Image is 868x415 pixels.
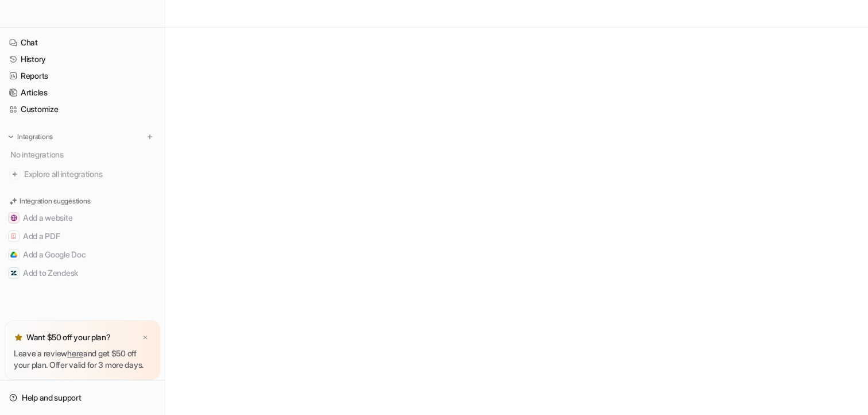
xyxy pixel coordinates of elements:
[5,264,160,282] button: Add to ZendeskAdd to Zendesk
[10,270,17,276] img: Add to Zendesk
[5,390,160,406] a: Help and support
[5,227,160,245] button: Add a PDFAdd a PDF
[20,196,90,206] p: Integration suggestions
[5,101,160,117] a: Customize
[146,133,154,141] img: menu_add.svg
[7,145,160,164] div: No integrations
[5,245,160,264] button: Add a Google DocAdd a Google Doc
[10,233,17,240] img: Add a PDF
[67,348,83,358] a: here
[10,251,17,258] img: Add a Google Doc
[14,348,151,371] p: Leave a review and get $50 off your plan. Offer valid for 3 more days.
[5,68,160,84] a: Reports
[10,214,17,221] img: Add a website
[14,333,23,342] img: star
[9,168,21,180] img: explore all integrations
[5,131,56,143] button: Integrations
[5,209,160,227] button: Add a websiteAdd a website
[142,334,149,341] img: x
[5,166,160,182] a: Explore all integrations
[24,165,156,183] span: Explore all integrations
[26,332,111,343] p: Want $50 off your plan?
[17,132,53,141] p: Integrations
[5,34,160,51] a: Chat
[5,84,160,101] a: Articles
[5,51,160,67] a: History
[7,133,15,141] img: expand menu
